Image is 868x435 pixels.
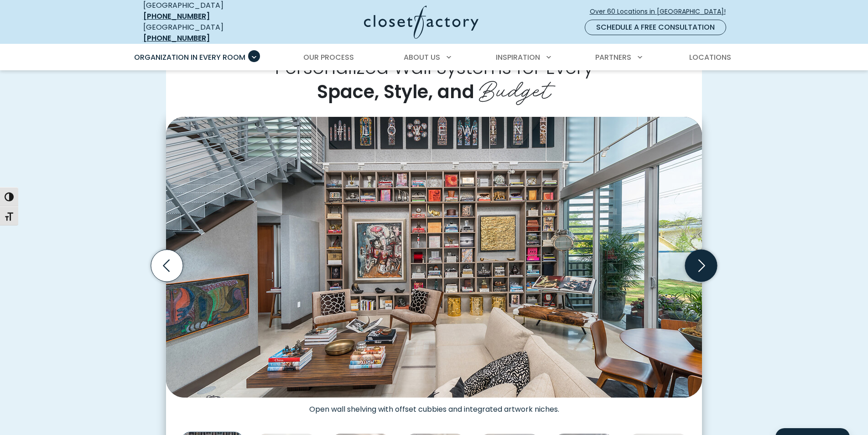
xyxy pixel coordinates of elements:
a: Schedule a Free Consultation [585,20,726,35]
figcaption: Open wall shelving with offset cubbies and integrated artwork niches. [166,398,702,414]
img: Modern wall-to-wall shelving with grid layout and integrated art display [166,117,702,398]
span: Over 60 Locations in [GEOGRAPHIC_DATA]! [590,7,733,16]
button: Previous slide [147,246,187,285]
span: Space, Style, and [317,79,474,105]
span: Our Process [303,52,354,63]
div: [GEOGRAPHIC_DATA] [143,22,275,44]
a: Over 60 Locations in [GEOGRAPHIC_DATA]! [589,4,733,20]
span: Locations [689,52,731,63]
img: Closet Factory Logo [364,5,478,39]
span: About Us [404,52,440,63]
button: Next slide [681,246,721,285]
a: [PHONE_NUMBER] [143,11,210,21]
nav: Primary Menu [128,45,741,70]
a: [PHONE_NUMBER] [143,33,210,43]
span: Budget [479,69,551,106]
span: Partners [595,52,631,63]
span: Organization in Every Room [134,52,245,63]
span: Inspiration [496,52,540,63]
